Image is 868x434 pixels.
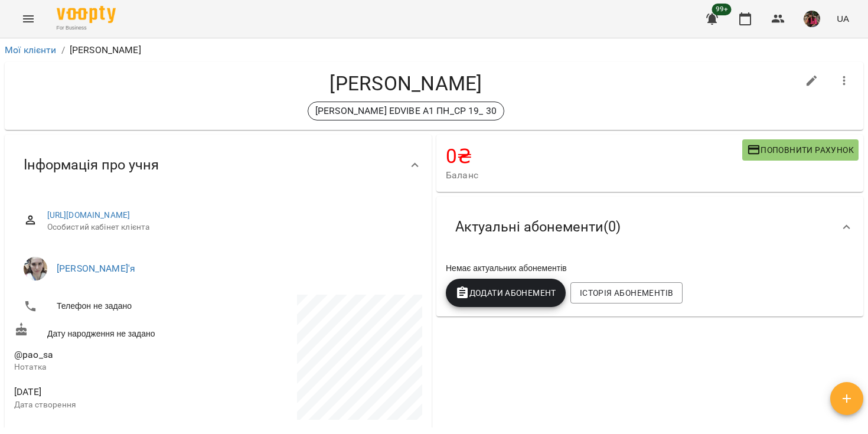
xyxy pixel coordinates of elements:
[308,102,504,120] div: [PERSON_NAME] EDVIBE А1 ПН_СР 19_ 30
[742,139,859,161] button: Поповнити рахунок
[5,44,57,56] a: Мої клієнти
[47,210,130,220] a: [URL][DOMAIN_NAME]
[24,156,159,174] span: Інформація про учня
[443,260,856,276] div: Немає актуальних абонементів
[57,6,116,23] img: Voopty Logo
[14,5,43,33] button: Menu
[57,24,116,32] span: For Business
[747,143,854,157] span: Поповнити рахунок
[832,8,854,30] button: UA
[446,279,566,307] button: Додати Абонемент
[315,104,497,118] p: [PERSON_NAME] EDVIBE А1 ПН_СР 19_ 30
[14,361,216,373] p: Нотатка
[570,282,683,304] button: Історія абонементів
[14,385,216,399] span: [DATE]
[5,43,863,57] nav: breadcrumb
[837,12,849,25] span: UA
[47,221,413,233] span: Особистий кабінет клієнта
[70,43,141,57] p: [PERSON_NAME]
[57,263,135,274] a: [PERSON_NAME]'я
[14,349,53,360] span: @pao_sa
[455,218,621,236] span: Актуальні абонементи ( 0 )
[446,168,742,182] span: Баланс
[14,399,216,411] p: Дата створення
[14,71,798,96] h4: [PERSON_NAME]
[24,257,47,280] img: Кіяшко Дар'я
[712,4,732,15] span: 99+
[804,11,820,27] img: 7105fa523d679504fad829f6fcf794f1.JPG
[446,144,742,168] h4: 0 ₴
[12,320,218,342] div: Дату народження не задано
[5,135,432,195] div: Інформація про учня
[14,295,216,318] li: Телефон не задано
[580,286,673,300] span: Історія абонементів
[61,43,65,57] li: /
[455,286,556,300] span: Додати Абонемент
[436,197,863,257] div: Актуальні абонементи(0)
